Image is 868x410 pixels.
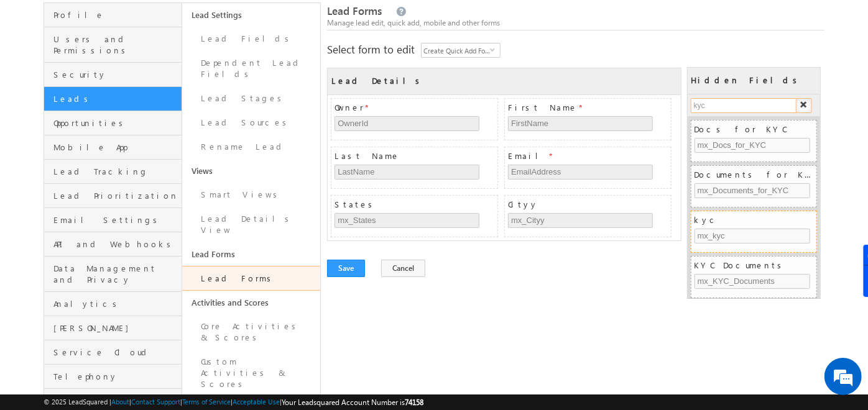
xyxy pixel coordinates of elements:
span: Leads [53,93,178,104]
a: Email Settings [44,208,182,232]
span: 74158 [405,398,423,407]
a: Opportunities [44,111,182,135]
span: Email [508,150,671,162]
a: Lead Tracking [44,160,182,184]
span: Opportunities [53,117,178,129]
span: Docs for KYC [695,124,816,135]
span: Analytics [53,298,178,309]
button: Save [327,260,365,277]
span: First Name [508,102,671,113]
a: [PERSON_NAME] [44,316,182,340]
span: Your Leadsquared Account Number is [282,398,423,407]
img: Search [800,101,807,108]
input: Search Field [691,98,798,113]
span: Last Name [335,150,497,162]
span: Cityy [508,199,671,210]
a: Lead Prioritization [44,184,182,208]
a: Data Management and Privacy [44,257,182,292]
a: Custom Activities & Scores [182,350,320,396]
span: KYC Documents [695,260,816,271]
a: Views [182,159,320,183]
a: Security [44,63,182,87]
a: API and Webhooks [44,232,182,257]
a: Service Cloud [44,340,182,365]
a: Analytics [44,292,182,316]
span: Users and Permissions [53,34,178,56]
span: Security [53,69,178,80]
a: Leads [44,87,182,111]
a: Smart Views [182,183,320,207]
a: Lead Settings [182,3,320,27]
a: Lead Fields [182,27,320,51]
span: kyc [695,214,816,225]
span: Documents for KYC [695,169,816,180]
span: Data Management and Privacy [53,263,178,285]
a: Lead Forms [182,242,320,266]
div: Lead Details [331,72,424,86]
span: Telephony [53,371,178,382]
a: Lead Forms [182,266,320,291]
span: Create Quick Add Form [422,43,490,57]
a: Dependent Lead Fields [182,51,320,86]
span: Lead Prioritization [53,190,178,201]
div: Hidden Fields [691,71,802,86]
a: Lead Stages [182,86,320,111]
span: Email Settings [53,214,178,225]
div: Select form to edit [327,43,501,55]
span: Owner [335,102,497,113]
span: States [335,199,497,210]
span: select [490,47,500,52]
span: Service Cloud [53,347,178,358]
span: Lead Tracking [53,166,178,177]
span: Lead Forms [327,4,382,18]
a: Contact Support [131,398,180,406]
span: Mobile App [53,142,178,153]
a: Lead Details View [182,207,320,242]
span: API and Webhooks [53,239,178,250]
a: Acceptable Use [233,398,280,406]
div: Manage lead edit, quick add, mobile and other forms [327,17,824,29]
span: © 2025 LeadSquared | | | | | [44,396,423,408]
a: Telephony [44,365,182,389]
a: Rename Lead [182,135,320,159]
a: Terms of Service [182,398,231,406]
button: Cancel [381,260,425,277]
a: About [111,398,129,406]
a: Mobile App [44,135,182,160]
a: Users and Permissions [44,27,182,63]
span: [PERSON_NAME] [53,322,178,334]
a: Lead Sources [182,111,320,135]
a: Activities and Scores [182,291,320,314]
a: Profile [44,3,182,27]
a: Core Activities & Scores [182,314,320,350]
span: Profile [53,9,178,20]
